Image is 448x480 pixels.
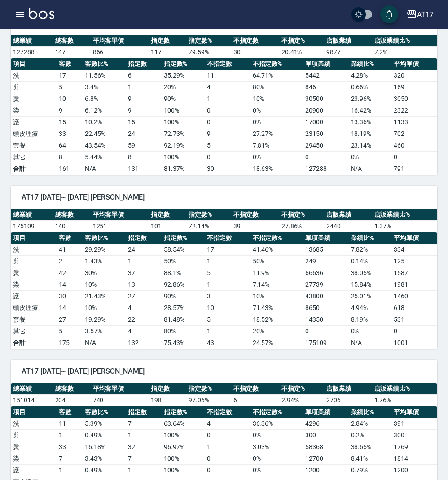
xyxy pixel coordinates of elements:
[162,290,205,302] td: 90 %
[11,337,57,349] td: 合計
[126,290,162,302] td: 27
[250,255,303,267] td: 50 %
[83,232,126,244] th: 客數比%
[391,232,437,244] th: 平均單價
[250,128,303,140] td: 27.27 %
[391,140,437,151] td: 460
[83,116,126,128] td: 10.2 %
[324,35,372,47] th: 店販業績
[250,279,303,290] td: 7.14 %
[391,337,437,349] td: 1001
[279,383,324,395] th: 不指定%
[349,325,392,337] td: 0 %
[279,46,324,58] td: 20.41 %
[205,244,250,255] td: 17
[349,105,392,116] td: 16.42 %
[372,220,437,232] td: 1.37 %
[83,325,126,337] td: 3.57 %
[11,93,57,105] td: 燙
[126,279,162,290] td: 13
[205,255,250,267] td: 1
[162,70,205,81] td: 35.29 %
[126,151,162,163] td: 8
[57,140,83,151] td: 64
[83,337,126,349] td: N/A
[11,151,57,163] td: 其它
[162,429,205,441] td: 100 %
[83,58,126,70] th: 客數比%
[11,163,57,175] td: 合計
[83,418,126,429] td: 5.39 %
[391,279,437,290] td: 1981
[349,279,392,290] td: 15.84 %
[205,337,250,349] td: 43
[231,220,279,232] td: 39
[11,35,53,47] th: 總業績
[29,8,54,19] img: Logo
[126,406,162,418] th: 指定數
[126,441,162,453] td: 32
[205,140,250,151] td: 5
[324,394,372,406] td: 2706
[186,383,231,395] th: 指定數%
[22,193,426,202] span: AT17 [DATE]~ [DATE] [PERSON_NAME]
[57,81,83,93] td: 5
[303,290,349,302] td: 43800
[57,116,83,128] td: 15
[279,35,324,47] th: 不指定%
[53,209,91,221] th: 總客數
[205,105,250,116] td: 0
[391,244,437,255] td: 334
[126,70,162,81] td: 6
[250,93,303,105] td: 10 %
[11,383,53,395] th: 總業績
[11,232,437,349] table: a dense table
[391,255,437,267] td: 125
[126,418,162,429] td: 7
[11,209,437,232] table: a dense table
[11,232,57,244] th: 項目
[57,58,83,70] th: 客數
[205,290,250,302] td: 3
[349,302,392,314] td: 4.94 %
[391,128,437,140] td: 702
[303,337,349,349] td: 175109
[205,70,250,81] td: 11
[303,58,349,70] th: 單項業績
[57,255,83,267] td: 2
[372,35,437,47] th: 店販業績比%
[349,140,392,151] td: 23.14 %
[205,58,250,70] th: 不指定數
[11,128,57,140] td: 頭皮理療
[83,267,126,279] td: 30 %
[205,418,250,429] td: 4
[83,429,126,441] td: 0.49 %
[303,151,349,163] td: 0
[91,383,149,395] th: 平均客單價
[53,220,91,232] td: 140
[83,244,126,255] td: 29.29 %
[250,314,303,325] td: 18.52 %
[126,337,162,349] td: 132
[11,383,437,406] table: a dense table
[231,383,279,395] th: 不指定數
[231,35,279,47] th: 不指定數
[349,337,392,349] td: N/A
[303,255,349,267] td: 249
[303,128,349,140] td: 23150
[250,267,303,279] td: 11.9 %
[83,290,126,302] td: 21.43 %
[303,81,349,93] td: 846
[391,325,437,337] td: 0
[53,46,91,58] td: 147
[250,140,303,151] td: 7.81 %
[303,325,349,337] td: 0
[149,220,186,232] td: 101
[391,418,437,429] td: 391
[57,418,83,429] td: 11
[303,232,349,244] th: 單項業績
[279,394,324,406] td: 2.94 %
[391,314,437,325] td: 531
[205,302,250,314] td: 10
[205,429,250,441] td: 0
